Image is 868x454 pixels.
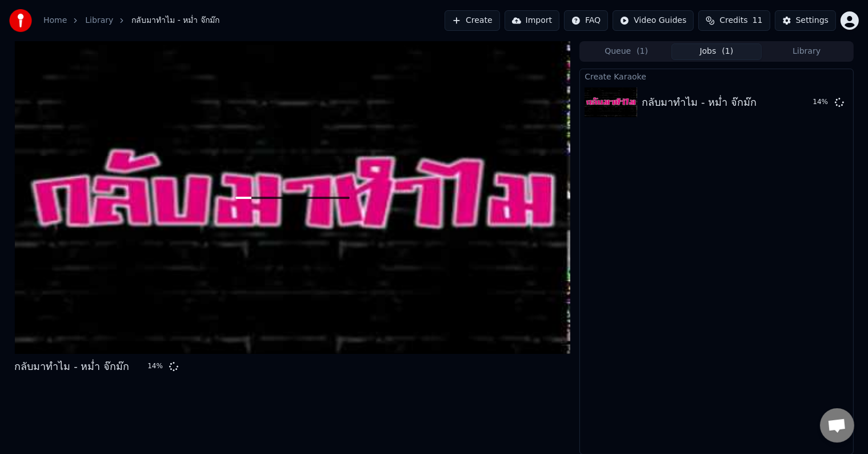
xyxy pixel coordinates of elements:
[613,10,694,31] button: Video Guides
[581,43,671,60] button: Queue
[43,15,219,26] nav: breadcrumb
[445,10,500,31] button: Create
[85,15,113,26] a: Library
[796,15,829,26] div: Settings
[642,94,757,110] div: กลับมาทำไม - หม่ำ จ๊กม๊ก
[147,362,165,371] div: 14 %
[698,10,770,31] button: Credits11
[753,15,763,26] span: 11
[43,15,67,26] a: Home
[722,46,733,57] span: ( 1 )
[131,15,219,26] span: กลับมาทำไม - หม่ำ จ๊กม๊ก
[637,46,648,57] span: ( 1 )
[813,98,830,107] div: 14 %
[564,10,608,31] button: FAQ
[671,43,762,60] button: Jobs
[9,9,32,32] img: youka
[719,15,747,26] span: Credits
[762,43,852,60] button: Library
[820,408,854,443] a: Open chat
[775,10,836,31] button: Settings
[505,10,559,31] button: Import
[580,69,853,83] div: Create Karaoke
[15,359,130,375] div: กลับมาทำไม - หม่ำ จ๊กม๊ก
